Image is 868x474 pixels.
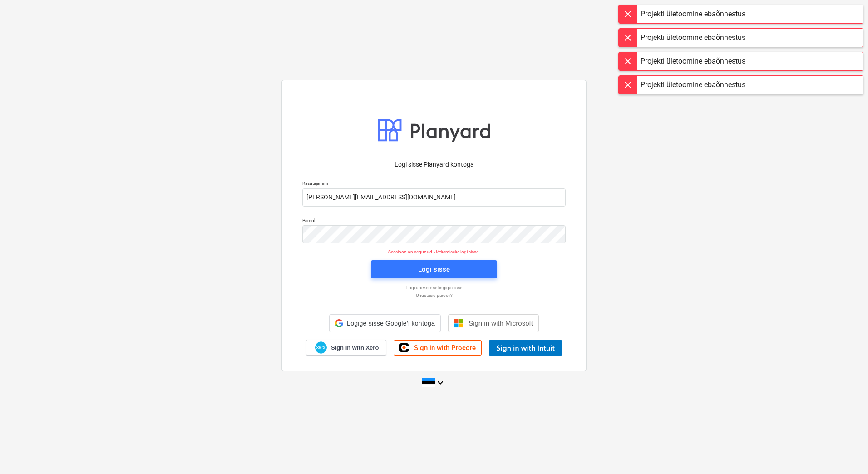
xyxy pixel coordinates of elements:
[329,314,441,332] div: Logige sisse Google’i kontoga
[331,344,379,352] span: Sign in with Xero
[435,377,446,388] i: keyboard_arrow_down
[302,217,566,225] p: Parool
[302,160,566,169] p: Logi sisse Planyard kontoga
[414,344,476,352] span: Sign in with Procore
[302,180,566,188] p: Kasutajanimi
[306,340,387,355] a: Sign in with Xero
[641,32,745,43] div: Projekti ületoomine ebaõnnestus
[298,292,570,298] a: Unustasid parooli?
[641,79,745,90] div: Projekti ületoomine ebaõnnestus
[394,340,482,355] a: Sign in with Procore
[641,56,745,67] div: Projekti ületoomine ebaõnnestus
[297,249,571,255] p: Sessioon on aegunud. Jätkamiseks logi sisse.
[302,188,566,207] input: Kasutajanimi
[641,9,745,20] div: Projekti ületoomine ebaõnnestus
[298,285,570,291] a: Logi ühekordse lingiga sisse
[371,260,497,278] button: Logi sisse
[418,263,450,275] div: Logi sisse
[469,319,533,327] span: Sign in with Microsoft
[315,341,327,354] img: Xero logo
[454,319,463,328] img: Microsoft logo
[347,320,435,327] span: Logige sisse Google’i kontoga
